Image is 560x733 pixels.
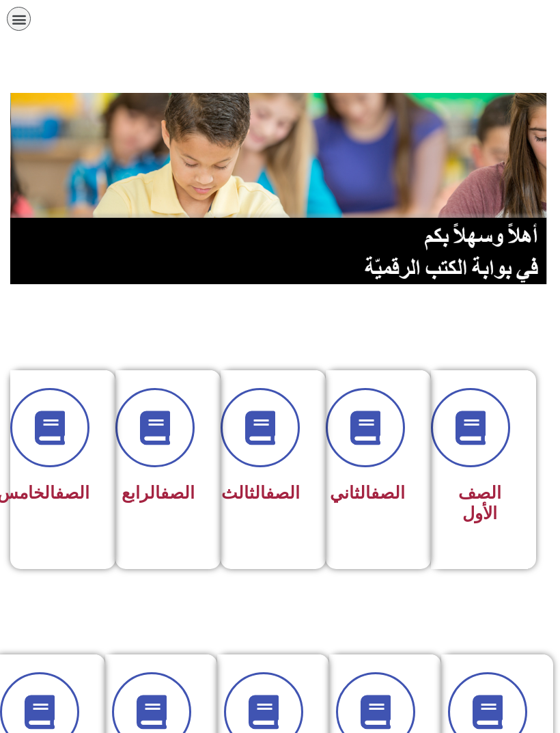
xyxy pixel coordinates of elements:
[122,483,195,503] span: الرابع
[330,483,405,503] span: الثاني
[55,483,89,503] a: الصف
[160,483,195,503] a: الصف
[371,483,405,503] a: الصف
[458,483,501,523] span: الصف الأول
[221,483,300,503] span: الثالث
[266,483,300,503] a: الصف
[7,7,31,31] div: כפתור פתיחת תפריט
